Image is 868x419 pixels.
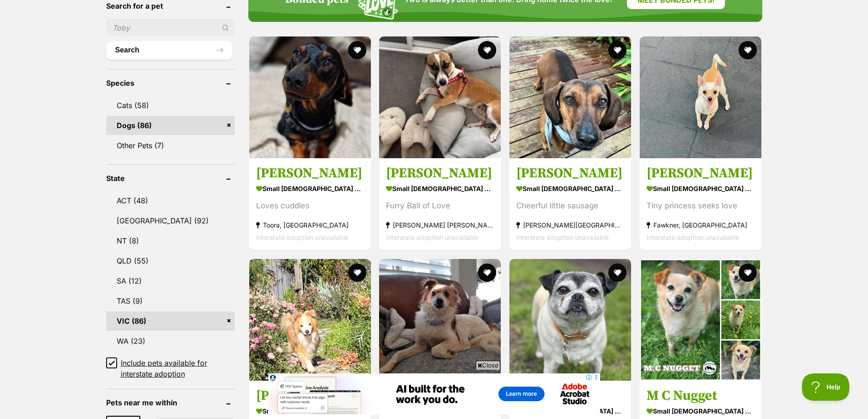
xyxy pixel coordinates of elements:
span: Include pets available for interstate adoption [121,357,235,379]
img: Frankie Silvanus - Dachshund Dog [509,36,631,158]
div: Cheerful little sausage [516,200,624,212]
h3: M C Nugget [647,388,755,405]
a: Include pets available for interstate adoption [106,357,235,379]
a: Other Pets (7) [106,136,235,155]
h3: [PERSON_NAME] [647,165,755,182]
img: Basil Silvanus - Papillon Dog [379,259,501,381]
button: favourite [608,41,627,59]
strong: small [DEMOGRAPHIC_DATA] Dog [256,182,364,195]
a: QLD (55) [106,251,235,270]
button: favourite [739,41,757,59]
button: favourite [608,264,627,282]
header: State [106,174,235,182]
strong: small [DEMOGRAPHIC_DATA] Dog [647,182,755,195]
span: Close [476,361,500,370]
a: ACT (48) [106,191,235,210]
a: VIC (86) [106,311,235,331]
strong: small [DEMOGRAPHIC_DATA] Dog [516,182,624,195]
img: Luther - Dachshund Dog [249,36,371,158]
a: Dogs (86) [106,116,235,135]
strong: [PERSON_NAME][GEOGRAPHIC_DATA], [GEOGRAPHIC_DATA] [516,219,624,231]
iframe: Help Scout Beacon - Open [802,373,850,401]
button: favourite [478,264,496,282]
strong: small [DEMOGRAPHIC_DATA] Dog [386,182,494,195]
strong: Toora, [GEOGRAPHIC_DATA] [256,219,364,231]
a: [PERSON_NAME] small [DEMOGRAPHIC_DATA] Dog Tiny princess seeks love Fawkner, [GEOGRAPHIC_DATA] In... [640,158,761,250]
a: [GEOGRAPHIC_DATA] (92) [106,211,235,230]
img: Max Quinnell - Pomeranian Dog [249,259,371,381]
span: Interstate adoption unavailable [516,233,609,241]
strong: Fawkner, [GEOGRAPHIC_DATA] [647,219,755,231]
a: [PERSON_NAME] small [DEMOGRAPHIC_DATA] Dog Furry Ball of Love [PERSON_NAME] [PERSON_NAME], [GEOGR... [379,158,501,250]
strong: [PERSON_NAME] [PERSON_NAME], [GEOGRAPHIC_DATA] [386,219,494,231]
header: Species [106,79,235,87]
div: Tiny princess seeks love [647,200,755,212]
a: SA (12) [106,271,235,290]
img: Poppy - Pug Dog [509,259,631,381]
a: NT (8) [106,231,235,250]
a: [PERSON_NAME] small [DEMOGRAPHIC_DATA] Dog Loves cuddles Toora, [GEOGRAPHIC_DATA] Interstate adop... [249,158,371,250]
div: Furry Ball of Love [386,200,494,212]
h3: [PERSON_NAME] [386,165,494,182]
a: WA (23) [106,331,235,351]
img: M C Nugget - Pomeranian Dog [640,259,761,381]
button: favourite [739,264,757,282]
span: Interstate adoption unavailable [647,233,739,241]
header: Search for a pet [106,2,235,10]
input: Toby [106,19,235,36]
a: TAS (9) [106,291,235,310]
button: favourite [348,41,366,59]
h3: [PERSON_NAME] [256,165,364,182]
h3: [PERSON_NAME] [516,165,624,182]
button: Search [106,41,232,59]
img: Holly Silvanus - Jack Russell Terrier Dog [640,36,761,158]
header: Pets near me within [106,398,235,407]
a: [PERSON_NAME] small [DEMOGRAPHIC_DATA] Dog Cheerful little sausage [PERSON_NAME][GEOGRAPHIC_DATA]... [509,158,631,250]
strong: small [DEMOGRAPHIC_DATA] Dog [256,405,364,418]
span: Interstate adoption unavailable [386,233,478,241]
button: favourite [348,264,366,282]
span: Interstate adoption unavailable [256,233,349,241]
div: Loves cuddles [256,200,364,212]
strong: small [DEMOGRAPHIC_DATA] Dog [647,405,755,418]
h3: [PERSON_NAME] [256,388,364,405]
img: Lillie Uffelman - Jack Russell Terrier Dog [379,36,501,158]
a: Cats (58) [106,96,235,115]
button: favourite [478,41,496,59]
iframe: Advertisement [268,373,600,414]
